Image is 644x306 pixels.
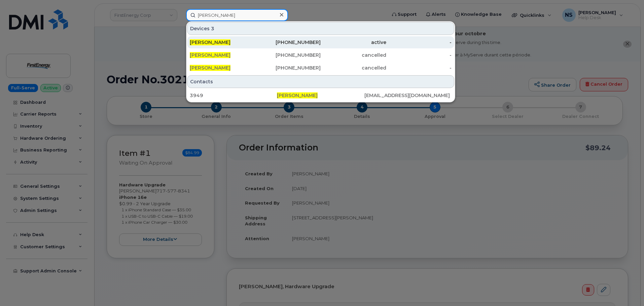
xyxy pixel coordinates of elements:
[187,49,454,61] a: [PERSON_NAME][PHONE_NUMBER]cancelled-
[187,75,454,88] div: Contacts
[321,52,386,58] div: cancelled
[190,92,277,99] div: 3949
[386,39,452,46] div: -
[364,92,452,99] div: [EMAIL_ADDRESS][DOMAIN_NAME]
[255,39,321,46] div: [PHONE_NUMBER]
[386,64,452,71] div: -
[321,39,386,46] div: active
[321,64,386,71] div: cancelled
[190,39,230,45] span: [PERSON_NAME]
[187,89,454,101] a: 3949[PERSON_NAME][EMAIL_ADDRESS][DOMAIN_NAME]
[190,65,230,71] span: [PERSON_NAME]
[187,36,454,48] a: [PERSON_NAME][PHONE_NUMBER]active-
[615,277,639,301] iframe: Messenger Launcher
[255,64,321,71] div: [PHONE_NUMBER]
[187,22,454,35] div: Devices
[386,52,452,58] div: -
[211,25,214,32] span: 3
[190,52,230,58] span: [PERSON_NAME]
[277,92,318,98] span: [PERSON_NAME]
[255,52,321,58] div: [PHONE_NUMBER]
[187,62,454,74] a: [PERSON_NAME][PHONE_NUMBER]cancelled-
